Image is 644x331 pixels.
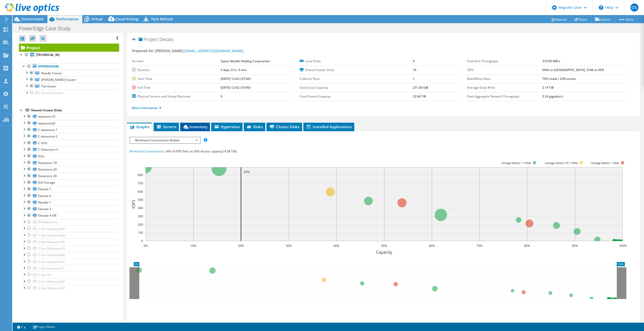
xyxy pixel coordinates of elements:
span: Project [139,37,158,42]
text: 100 [138,230,143,235]
label: IOPS [467,68,542,73]
text: 700 [138,181,143,185]
b: [DATE] 12:42 (-07:00) [221,77,251,81]
text: 600 [138,189,143,194]
text: 0% [143,244,148,248]
a: Taylor-Cluster [19,76,119,83]
label: Local Disks [300,59,413,64]
span: OS [630,4,638,12]
a: ISO datastore [19,219,119,225]
b: [DATE] 12:42 (-07:00) [221,85,251,90]
a: Hypervisors [19,63,119,70]
span: [PERSON_NAME]-Cluster [41,78,76,82]
a: C-Sec-Datastore71 [19,265,119,272]
text: 10% [190,244,196,248]
text: 20% [238,244,244,248]
a: C-ISOs [19,140,119,146]
span: Virtual [91,17,103,21]
text: 60% [429,244,435,248]
a: Project [19,44,119,52]
a: [EMAIL_ADDRESS][DOMAIN_NAME] [184,48,244,53]
label: Used Local Capacity [300,85,413,90]
a: C-Sec-DR [19,272,119,278]
b: 22.66 TiB [413,94,426,98]
text: 100% [619,244,626,248]
a: Reports [547,15,571,23]
span: Workload Concentration Bubble [132,137,197,143]
a: Share [571,15,591,23]
span: Performance [56,17,78,21]
text: 90% [572,244,578,248]
b: 9 [221,94,222,98]
b: 2.14 TiB [542,85,554,90]
text: 30% [286,244,292,248]
a: C-datastore-2 [19,133,119,140]
text: 800 [138,173,143,177]
a: C-Sec-Datastore80 [19,252,119,258]
a: C-Datastore-3 [19,146,119,153]
span: Security Cluster [41,91,63,95]
a: C-Sec-Datastore62 [19,278,119,285]
a: C-Sec-Datastore70 [19,239,119,245]
b: [TECHNICAL_ID] [36,53,60,57]
a: C-Sec-Datastore10 [19,245,119,252]
b: 1 [413,77,415,81]
a: Elevate-1 [19,186,119,192]
a: More Information [132,106,162,110]
label: Prepared for: [132,48,154,53]
span: Needle Cluster [41,71,62,75]
text: 300 [138,214,143,218]
b: 271.00 GiB [413,85,428,90]
label: Shared Cluster Disks [300,68,413,73]
b: Space Needle Holding Corporation [221,59,270,63]
a: 2 [14,324,29,330]
span: Hypervisor [214,124,240,129]
a: More [614,15,638,23]
span: Tech Refresh [151,17,173,21]
label: Account [132,59,221,64]
a: Datastore-10 [19,159,119,166]
b: 3 days, 0 hr, 0 min [221,68,247,72]
svg: \n [599,5,603,10]
span: Servers [156,124,176,129]
label: Read/Write Ratio [467,76,542,81]
span: Cluster Disks [269,124,300,129]
span: Disks [246,124,263,129]
span: Installed Applications [306,124,352,129]
label: Peak Disk Throughput [467,59,542,64]
b: 76% reads / 24% writes [542,77,576,81]
span: Environment [21,17,44,21]
text: IOPS [131,200,136,209]
a: [TECHNICAL_ID] [19,52,119,58]
a: Security Cluster [19,90,119,96]
a: C-datastore-1 [19,126,119,133]
text: 400 [138,206,143,210]
a: C-Sec-Datastore61 [19,258,119,265]
span: 24% of IOPS falls on 20% of your capacity (4.58 TiB) [165,149,237,153]
b: 6962 at [GEOGRAPHIC_DATA], 3746 at 95% [542,68,604,72]
a: Needle Cluster [19,70,119,76]
span: [PERSON_NAME], [155,48,244,53]
text: 500 [138,197,143,202]
b: 5.24 gigabits/s [542,94,563,98]
a: Export [591,15,614,23]
label: End Time [132,85,221,90]
b: 9 [413,59,415,63]
a: ISO-Storage [19,179,119,186]
span: Inventory [183,124,207,129]
label: Average Daily Write [467,85,542,90]
text: 80% [524,244,530,248]
span: Tiercluster [41,84,56,88]
a: C-Sec-Datastore60 [19,232,119,239]
a: ISOs [19,153,119,159]
text: 200 [138,222,143,227]
a: Needle-1 [19,199,119,206]
text: 20% [244,170,250,174]
div: Shared Cluster Disks [31,107,119,113]
span: Workload Concentration: [129,149,164,153]
label: Used Shared Capacity [300,94,413,99]
a: C-Sec-Datastore72 [19,285,119,291]
span: Cloud Pricing [115,17,138,21]
a: Elevate-2 [19,192,119,199]
span: Details [159,36,173,42]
